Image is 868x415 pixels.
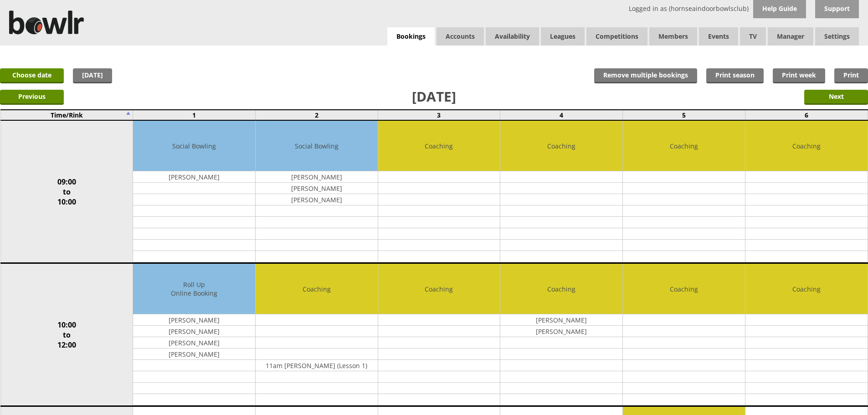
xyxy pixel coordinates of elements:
td: 09:00 to 10:00 [0,120,133,263]
td: 11am [PERSON_NAME] (Lesson 1) [256,360,378,371]
td: [PERSON_NAME] [256,183,378,194]
input: Remove multiple bookings [594,68,697,83]
td: [PERSON_NAME] [500,326,622,337]
a: Print [834,68,868,83]
a: Print week [773,68,825,83]
a: Events [699,27,738,46]
td: [PERSON_NAME] [133,348,255,360]
td: 3 [378,110,500,120]
td: Roll Up Online Booking [133,264,255,314]
span: Members [649,27,697,46]
td: Coaching [500,264,622,314]
td: 10:00 to 12:00 [0,263,133,406]
td: 4 [500,110,623,120]
span: Settings [815,27,859,46]
a: Availability [486,27,539,46]
span: Accounts [437,27,484,46]
td: Coaching [378,264,500,314]
td: [PERSON_NAME] [133,171,255,183]
a: Print season [706,68,764,83]
input: Next [804,90,868,105]
td: [PERSON_NAME] [133,337,255,348]
td: Social Bowling [133,121,255,171]
td: 2 [255,110,378,120]
a: Bookings [387,27,435,46]
a: Leagues [541,27,585,46]
td: 6 [745,110,868,120]
td: [PERSON_NAME] [500,314,622,326]
span: TV [740,27,766,46]
td: Social Bowling [256,121,378,171]
td: Coaching [256,264,378,314]
td: [PERSON_NAME] [133,326,255,337]
td: Coaching [500,121,622,171]
td: 1 [133,110,256,120]
a: [DATE] [73,68,112,83]
td: Coaching [745,264,868,314]
td: [PERSON_NAME] [133,314,255,326]
td: Coaching [378,121,500,171]
td: 5 [623,110,745,120]
td: Time/Rink [0,110,133,120]
td: Coaching [623,264,745,314]
td: Coaching [623,121,745,171]
span: Manager [768,27,813,46]
td: [PERSON_NAME] [256,171,378,183]
td: [PERSON_NAME] [256,194,378,205]
td: Coaching [745,121,868,171]
a: Competitions [586,27,647,46]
